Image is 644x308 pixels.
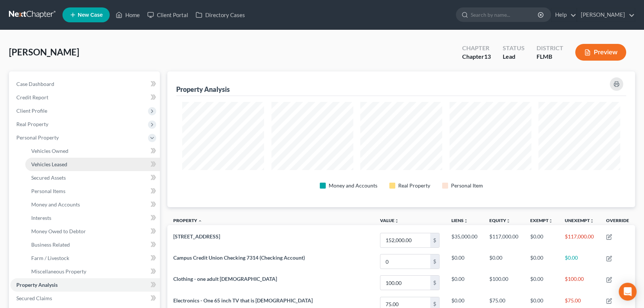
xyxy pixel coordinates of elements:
[619,283,637,301] div: Open Intercom Messenger
[31,188,65,194] span: Personal Items
[25,158,160,171] a: Vehicles Leased
[31,148,68,154] span: Vehicles Owned
[173,276,277,282] span: Clothing - one adult [DEMOGRAPHIC_DATA]
[483,272,524,293] td: $100.00
[445,230,483,251] td: $35,000.00
[483,251,524,272] td: $0.00
[25,171,160,185] a: Secured Assets
[430,233,439,247] div: $
[25,265,160,278] a: Miscellaneous Property
[31,174,66,181] span: Secured Assets
[524,272,559,293] td: $0.00
[537,52,563,61] div: FLMB
[144,8,192,22] a: Client Portal
[503,44,525,52] div: Status
[31,161,67,167] span: Vehicles Leased
[173,297,313,304] span: Electronics - One 65 inch TV that is [DEMOGRAPHIC_DATA]
[503,52,525,61] div: Lead
[462,52,491,61] div: Chapter
[16,108,47,114] span: Client Profile
[600,213,635,230] th: Override
[25,144,160,158] a: Vehicles Owned
[380,218,399,223] a: Valueunfold_more
[31,255,69,261] span: Farm / Livestock
[25,211,160,225] a: Interests
[112,8,144,22] a: Home
[548,219,553,223] i: unfold_more
[565,218,594,223] a: Unexemptunfold_more
[176,85,230,94] div: Property Analysis
[25,198,160,211] a: Money and Accounts
[25,238,160,251] a: Business Related
[445,272,483,293] td: $0.00
[489,218,511,223] a: Equityunfold_more
[10,278,160,292] a: Property Analysis
[430,254,439,269] div: $
[575,44,626,61] button: Preview
[16,121,48,127] span: Real Property
[25,225,160,238] a: Money Owed to Debtor
[31,201,80,208] span: Money and Accounts
[451,182,483,189] div: Personal Item
[506,219,511,223] i: unfold_more
[530,218,553,223] a: Exemptunfold_more
[464,219,468,223] i: unfold_more
[173,218,202,223] a: Property expand_less
[31,241,70,248] span: Business Related
[524,230,559,251] td: $0.00
[16,134,59,141] span: Personal Property
[25,185,160,198] a: Personal Items
[329,182,377,189] div: Money and Accounts
[577,8,635,22] a: [PERSON_NAME]
[16,295,52,301] span: Secured Claims
[198,219,202,223] i: expand_less
[380,233,430,247] input: 0.00
[537,44,563,52] div: District
[31,228,86,234] span: Money Owed to Debtor
[173,233,220,240] span: [STREET_ADDRESS]
[524,251,559,272] td: $0.00
[31,215,51,221] span: Interests
[451,218,468,223] a: Liensunfold_more
[445,251,483,272] td: $0.00
[559,251,600,272] td: $0.00
[551,8,576,22] a: Help
[31,268,86,275] span: Miscellaneous Property
[559,272,600,293] td: $100.00
[559,230,600,251] td: $117,000.00
[590,219,594,223] i: unfold_more
[16,81,54,87] span: Case Dashboard
[380,254,430,269] input: 0.00
[9,46,79,57] span: [PERSON_NAME]
[484,53,491,60] span: 13
[398,182,430,189] div: Real Property
[462,44,491,52] div: Chapter
[10,292,160,305] a: Secured Claims
[483,230,524,251] td: $117,000.00
[16,282,58,288] span: Property Analysis
[78,12,103,18] span: New Case
[10,77,160,91] a: Case Dashboard
[173,254,305,261] span: Campus Credit Union Checking 7314 (Checking Account)
[430,276,439,290] div: $
[471,8,539,22] input: Search by name...
[10,91,160,104] a: Credit Report
[16,94,48,100] span: Credit Report
[395,219,399,223] i: unfold_more
[25,251,160,265] a: Farm / Livestock
[192,8,249,22] a: Directory Cases
[380,276,430,290] input: 0.00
